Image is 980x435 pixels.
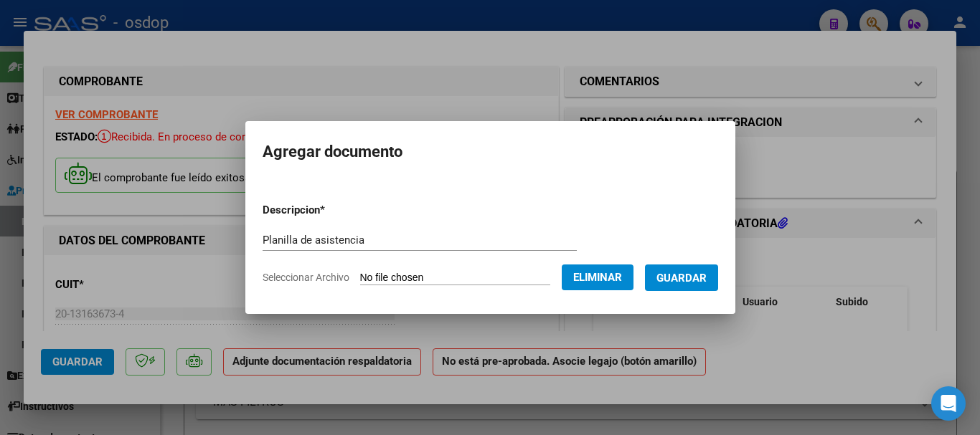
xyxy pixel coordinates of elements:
p: Descripcion [263,202,400,219]
span: Guardar [656,272,707,285]
h2: Agregar documento [263,138,718,166]
span: Seleccionar Archivo [263,272,349,283]
button: Eliminar [562,264,633,290]
span: Eliminar [573,271,622,284]
button: Guardar [645,264,718,291]
div: Open Intercom Messenger [931,386,966,421]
